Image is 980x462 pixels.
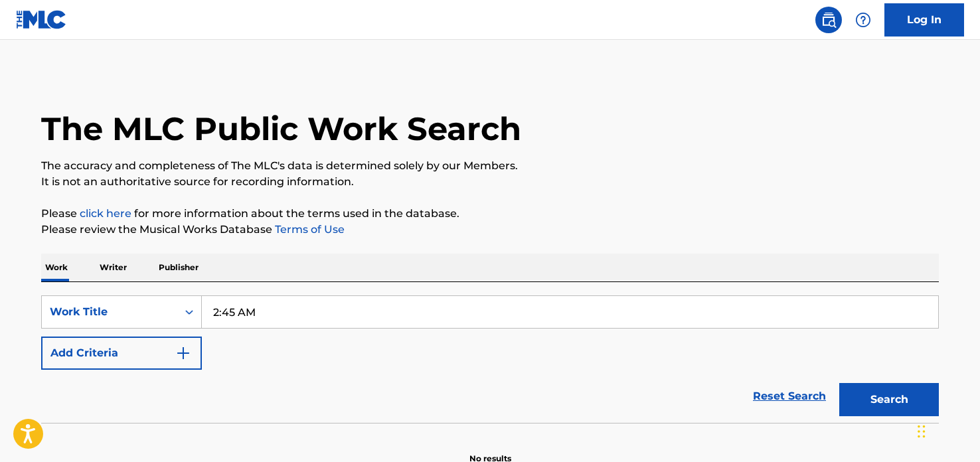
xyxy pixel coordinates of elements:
[175,345,191,361] img: 9d2ae6d4665cec9f34b9.svg
[855,12,871,28] img: help
[918,412,926,451] div: Drag
[41,109,521,149] h1: The MLC Public Work Search
[41,206,939,222] p: Please for more information about the terms used in the database.
[41,174,939,190] p: It is not an authoritative source for recording information.
[80,207,131,220] a: click here
[41,158,939,174] p: The accuracy and completeness of The MLC's data is determined solely by our Members.
[155,254,203,281] p: Publisher
[16,10,67,29] img: MLC Logo
[914,398,980,462] iframe: Chat Widget
[821,12,837,28] img: search
[850,7,876,33] div: Help
[41,254,72,281] p: Work
[815,7,842,33] a: Public Search
[884,3,964,37] a: Log In
[41,337,202,370] button: Add Criteria
[839,383,939,416] button: Search
[41,295,939,423] form: Search Form
[50,304,169,320] div: Work Title
[272,223,345,236] a: Terms of Use
[746,382,833,411] a: Reset Search
[41,222,939,238] p: Please review the Musical Works Database
[96,254,131,281] p: Writer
